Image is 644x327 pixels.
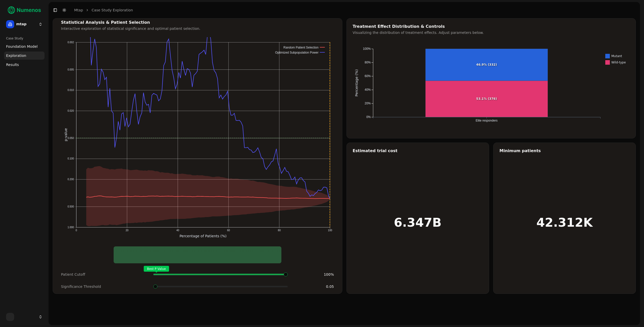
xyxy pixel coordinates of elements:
div: Significance Threshold [61,284,149,289]
text: 0.100 [68,157,74,160]
text: 0.010 [68,89,74,91]
text: 1.000 [68,226,74,229]
text: 20% [364,102,370,105]
img: Numenos [4,4,45,16]
text: 53.1% (376) [476,97,497,101]
text: Percentage of Patients (%) [180,234,227,238]
text: 0 [76,229,77,232]
div: Case Study [4,34,45,42]
text: 46.9% (332) [476,63,497,66]
a: Foundation Model [4,42,45,51]
text: 20 [126,229,129,232]
text: 60 [227,229,230,232]
text: 0.002 [68,41,74,44]
text: 0.500 [68,205,74,208]
div: Interactive exploration of statistical significance and optimal patient selection. [61,26,334,31]
text: 100 [328,229,332,232]
text: p-value [64,128,68,141]
div: 0.05 [292,284,334,289]
div: Patient Cutoff [61,272,149,277]
text: Random Patient Selection [283,46,319,49]
a: Exploration [4,52,45,60]
div: Treatment Effect Distribution & Controls [353,25,630,29]
span: Foundation Model [6,44,38,49]
a: mtap [74,8,83,13]
text: 80 [278,229,281,232]
div: Visualizing the distribution of treatment effects. Adjust parameters below. [353,30,630,35]
text: 100% [363,47,371,51]
button: mtap [4,18,45,30]
h1: 6.347B [394,216,441,228]
text: 40% [364,88,370,91]
div: Statistical Analysis & Patient Selection [61,20,334,25]
span: Exploration [6,53,26,58]
text: Mutant [611,54,622,58]
text: Wild-type [611,61,626,64]
text: 80% [364,61,370,64]
nav: breadcrumb [74,8,133,13]
h1: 42.312K [536,216,593,228]
text: Elite responders [475,119,497,122]
text: 0.005 [68,68,74,71]
a: Results [4,61,45,69]
div: 100 % [292,272,334,277]
text: Percentage (%) [355,69,359,96]
span: mtap [16,22,36,27]
a: Case Study Exploration [92,8,133,13]
text: 0.200 [68,178,74,181]
span: Results [6,62,19,67]
text: 40 [176,229,179,232]
text: 0.020 [68,109,74,112]
text: 0.050 [68,137,74,139]
text: Optimized Subpopulation Power [275,51,319,54]
text: 0% [366,115,371,119]
span: Best P Value [144,266,169,272]
text: 60% [364,74,370,78]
